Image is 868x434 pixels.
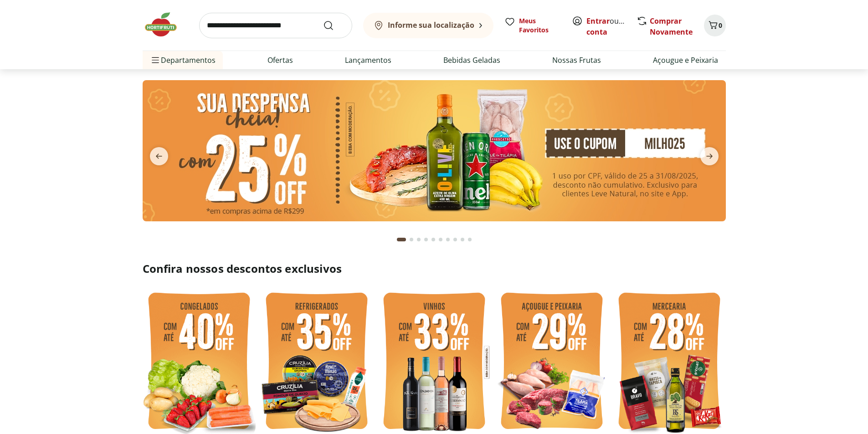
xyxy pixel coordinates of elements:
span: Departamentos [150,49,216,71]
button: Menu [150,49,161,71]
button: Go to page 5 from fs-carousel [430,229,437,250]
a: Meus Favoritos [504,16,561,35]
a: Nossas Frutas [552,55,601,66]
button: Go to page 2 from fs-carousel [408,229,415,250]
span: Meus Favoritos [519,16,561,35]
button: Submit Search [323,20,345,31]
button: Go to page 6 from fs-carousel [437,229,444,250]
button: Current page from fs-carousel [395,229,408,250]
button: Go to page 10 from fs-carousel [466,229,473,250]
button: Carrinho [704,15,726,36]
button: Go to page 8 from fs-carousel [452,229,459,250]
a: Ofertas [267,55,293,66]
a: Entrar [586,16,610,26]
a: Lançamentos [345,55,391,66]
b: Informe sua localização [388,20,474,30]
button: Go to page 4 from fs-carousel [422,229,430,250]
img: Hortifruti [143,11,188,38]
a: Comprar Novamente [650,16,693,37]
button: Go to page 9 from fs-carousel [459,229,466,250]
span: 0 [719,21,722,30]
button: previous [143,147,175,165]
img: cupom [143,80,726,221]
button: Go to page 7 from fs-carousel [444,229,452,250]
h2: Confira nossos descontos exclusivos [143,261,726,276]
input: search [199,13,352,38]
a: Açougue e Peixaria [653,55,718,66]
a: Criar conta [586,16,637,37]
button: Informe sua localização [363,13,493,38]
button: next [693,147,726,165]
span: ou [586,15,627,37]
button: Go to page 3 from fs-carousel [415,229,422,250]
a: Bebidas Geladas [443,55,500,66]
